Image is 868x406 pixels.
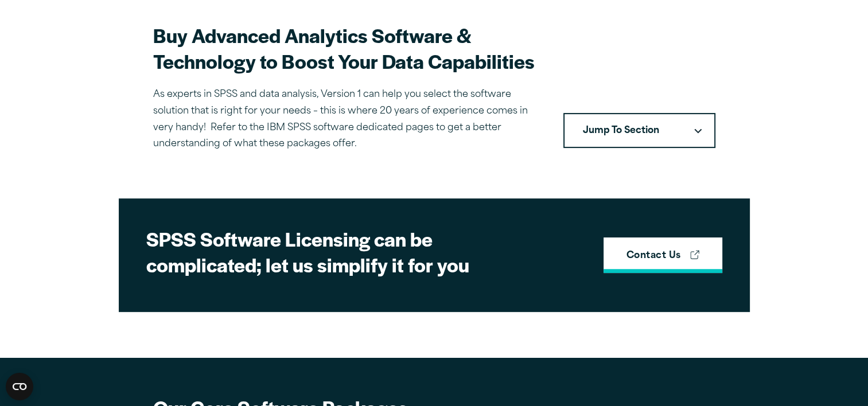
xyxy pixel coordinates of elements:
button: Open CMP widget [6,373,33,400]
svg: Downward pointing chevron [694,128,702,134]
a: Contact Us [604,237,722,273]
h2: Buy Advanced Analytics Software & Technology to Boost Your Data Capabilities [153,22,536,74]
nav: Table of Contents [563,113,715,149]
button: Jump To SectionDownward pointing chevron [563,113,715,149]
strong: Contact Us [626,249,681,264]
p: As experts in SPSS and data analysis, Version 1 can help you select the software solution that is... [153,87,536,153]
h2: SPSS Software Licensing can be complicated; let us simplify it for you [146,226,548,278]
